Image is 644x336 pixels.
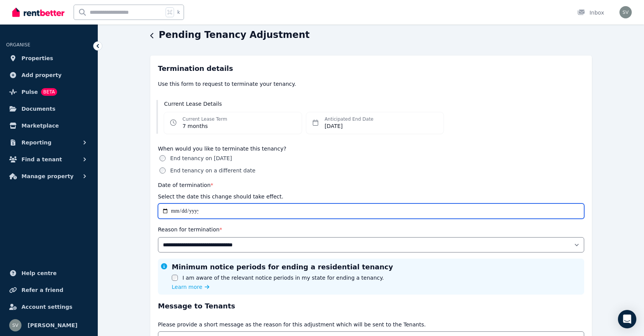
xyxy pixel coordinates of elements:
button: Find a tenant [6,152,92,167]
label: I am aware of the relevant notice periods in my state for ending a tenancy. [182,274,384,282]
dt: Current Lease Term [182,116,227,122]
dd: 7 months [182,122,227,130]
label: When would you like to terminate this tenancy? [158,146,584,151]
label: Reason for termination [158,226,222,233]
h3: Current Lease Details [164,100,586,108]
span: Find a tenant [21,155,62,164]
span: Account settings [21,302,72,311]
img: Shayli Varasteh Moradi [9,319,21,331]
span: ORGANISE [6,42,30,48]
div: Open Intercom Messenger [618,310,636,328]
span: Help centre [21,269,57,278]
a: Add property [6,67,92,83]
span: Reporting [21,138,51,147]
a: Refer a friend [6,282,92,298]
h1: Pending Tenancy Adjustment [159,29,310,41]
a: Documents [6,101,92,116]
span: Properties [21,54,53,63]
img: RentBetter [12,7,64,18]
span: Refer a friend [21,285,63,295]
dd: [DATE] [325,122,374,130]
h3: Message to Tenants [158,301,584,311]
dt: Anticipated End Date [325,116,374,122]
span: Add property [21,70,62,80]
span: BETA [41,88,57,96]
a: Properties [6,51,92,66]
span: k [177,9,180,15]
img: Shayli Varasteh Moradi [619,6,632,18]
p: Please provide a short message as the reason for this adjustment which will be sent to the Tenants. [158,321,426,328]
a: Account settings [6,299,92,315]
button: Reporting [6,135,92,150]
label: End tenancy on a different date [170,167,255,174]
button: Manage property [6,169,92,184]
p: Select the date this change should take effect. [158,193,283,200]
span: Documents [21,104,56,113]
span: Pulse [21,87,38,97]
h3: Termination details [158,63,584,74]
span: Learn more [172,283,202,291]
a: Learn more [172,283,209,291]
a: Marketplace [6,118,92,133]
label: Date of termination [158,182,213,188]
span: Manage property [21,172,74,181]
span: [PERSON_NAME] [28,321,77,330]
span: Marketplace [21,121,59,130]
h3: Minimum notice periods for ending a residential tenancy [172,262,393,272]
label: End tenancy on [DATE] [170,154,232,162]
a: PulseBETA [6,84,92,100]
p: Use this form to request to terminate your tenancy. [158,80,584,88]
a: Help centre [6,266,92,281]
div: Inbox [577,9,604,16]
